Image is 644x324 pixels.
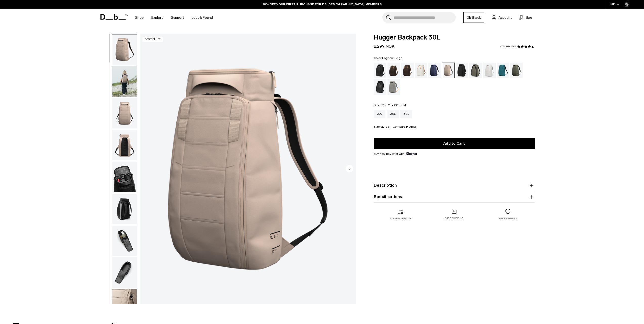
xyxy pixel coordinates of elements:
span: 2.299 NOK [374,44,394,49]
a: Forest Green [469,63,482,78]
button: Hugger Backpack 30L Fogbow Beige [112,130,137,161]
a: Midnight Teal [497,63,509,78]
button: Hugger Backpack 30L Fogbow Beige [112,34,137,65]
img: Hugger Backpack 30L Fogbow Beige [112,162,137,192]
button: Hugger Backpack 30L Fogbow Beige [112,66,137,97]
button: Next slide [346,165,353,173]
nav: Main Navigation [131,9,217,27]
p: Free shipping [445,217,463,220]
a: Clean Slate [483,63,496,78]
img: Hugger Backpack 30L Fogbow Beige [112,194,137,224]
img: Hugger Backpack 30L Fogbow Beige [112,226,137,256]
button: Compare Hugger [393,125,416,129]
a: Reflective Black [374,79,386,95]
a: Blue Hour [428,63,441,78]
button: Hugger Backpack 30L Fogbow Beige [112,98,137,129]
span: 52 x 31 x 22.5 CM [381,103,406,107]
button: Hugger Backpack 30L Fogbow Beige [112,225,137,256]
legend: Color: [374,56,402,60]
p: Free returns [499,217,517,220]
legend: Size: [374,104,406,107]
img: Hugger Backpack 30L Fogbow Beige [112,34,137,65]
a: 10% OFF YOUR FIRST PURCHASE FOR DB [DEMOGRAPHIC_DATA] MEMBERS [263,2,382,7]
a: Fogbow Beige [442,63,455,78]
a: Espresso [401,63,414,78]
a: 20L [374,110,386,118]
span: Buy now pay later with [374,151,417,156]
img: Hugger Backpack 30L Fogbow Beige [112,257,137,288]
a: Oatmilk [415,63,427,78]
button: Add to Cart [374,138,535,149]
button: Hugger Backpack 30L Fogbow Beige [112,162,137,193]
img: Hugger Backpack 30L Fogbow Beige [140,34,356,304]
button: Hugger Backpack 30L Fogbow Beige [112,194,137,224]
a: 25L [387,110,399,118]
button: Size Guide [374,125,389,129]
a: Moss Green [510,63,523,78]
a: Black Out [374,63,386,78]
a: Support [171,9,184,27]
a: 741 reviews [500,45,516,48]
p: 2 year warranty [390,217,411,220]
a: Db Black [463,12,484,23]
a: Account [492,14,512,21]
a: Charcoal Grey [456,63,468,78]
img: Hugger Backpack 30L Fogbow Beige [112,98,137,129]
a: Shop [135,9,144,27]
span: Bag [526,15,532,20]
button: Hugger Backpack 30L Fogbow Beige [112,257,137,288]
img: Hugger Backpack 30L Fogbow Beige [112,289,137,320]
img: Hugger Backpack 30L Fogbow Beige [112,66,137,97]
a: Sand Grey [387,79,400,95]
p: Bestseller [142,37,163,42]
button: Description [374,182,535,188]
span: Fogbow Beige [382,56,402,60]
span: Account [498,15,512,20]
img: {"height" => 20, "alt" => "Klarna"} [406,152,417,155]
button: Bag [519,14,532,21]
button: Hugger Backpack 30L Fogbow Beige [112,289,137,320]
a: Lost & Found [192,9,213,27]
li: 1 / 10 [140,34,356,304]
span: Hugger Backpack 30L [374,34,535,41]
a: 30L [400,110,412,118]
a: Cappuccino [387,63,400,78]
button: Specifications [374,194,535,200]
a: Explore [151,9,163,27]
img: Hugger Backpack 30L Fogbow Beige [112,130,137,160]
